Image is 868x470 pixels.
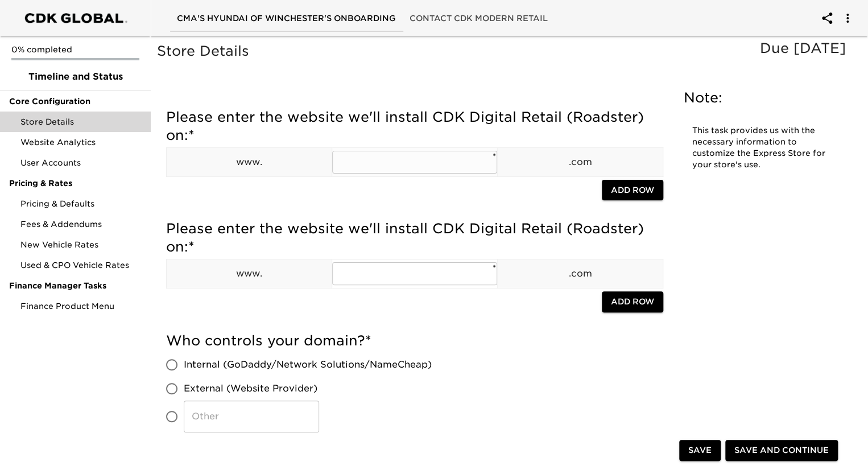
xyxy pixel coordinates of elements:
h5: Store Details [157,42,852,60]
button: Add Row [602,291,663,312]
h5: Who controls your domain? [166,332,663,350]
span: Due [DATE] [760,40,846,56]
p: www. [167,267,332,281]
span: Save [688,444,712,458]
span: Finance Product Menu [20,300,142,312]
span: Add Row [611,295,654,309]
button: account of current user [834,5,861,32]
span: New Vehicle Rates [20,239,142,250]
h5: Please enter the website we'll install CDK Digital Retail (Roadster) on: [166,220,663,256]
span: CMA's Hyundai of Winchester's Onboarding [177,11,396,26]
h5: Please enter the website we'll install CDK Digital Retail (Roadster) on: [166,108,663,145]
button: Add Row [602,180,663,201]
span: Add Row [611,183,654,197]
p: 0% completed [11,44,139,55]
span: Internal (GoDaddy/Network Solutions/NameCheap) [184,358,432,372]
button: Save and Continue [725,440,838,461]
span: Contact CDK Modern Retail [410,11,548,26]
h5: Note: [684,89,836,107]
span: Save and Continue [734,444,829,458]
button: account of current user [813,5,841,32]
span: Core Configuration [9,96,142,107]
p: www. [167,155,332,169]
input: Other [184,401,319,432]
span: Store Details [20,116,142,127]
p: .com [498,155,663,169]
span: Used & CPO Vehicle Rates [20,259,142,271]
p: This task provides us with the necessary information to customize the Express Store for your stor... [692,125,827,171]
span: Pricing & Rates [9,178,142,189]
span: Pricing & Defaults [20,198,142,209]
button: Save [679,440,721,461]
span: External (Website Provider) [184,382,317,395]
span: User Accounts [20,157,142,168]
p: .com [498,267,663,281]
span: Fees & Addendums [20,218,142,230]
span: Timeline and Status [9,70,142,84]
span: Finance Manager Tasks [9,280,142,291]
span: Website Analytics [20,137,142,148]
